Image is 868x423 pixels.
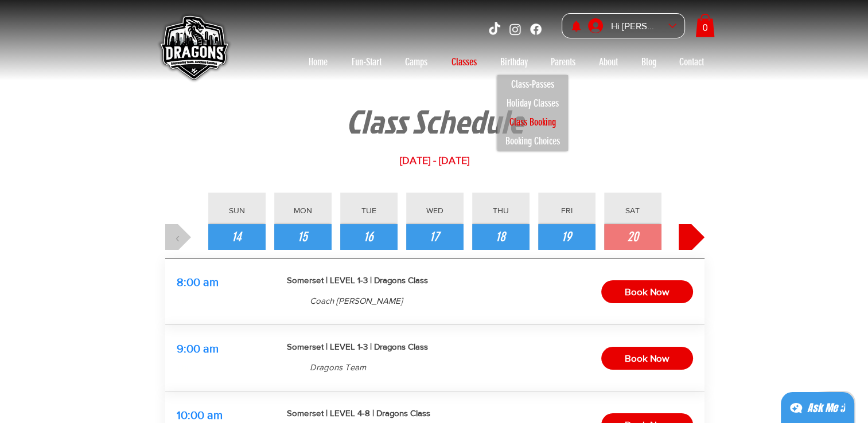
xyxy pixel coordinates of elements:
[607,17,664,35] div: [PERSON_NAME]
[493,206,509,215] span: THU
[625,350,669,367] span: Book Now
[487,22,543,37] ul: Social Bar
[500,132,565,151] p: Booking Choices
[630,53,668,71] a: Blog
[346,53,387,71] p: Fun-Start
[593,53,624,71] p: About
[545,53,581,71] p: Parents
[695,14,715,37] a: Cart with 0 items
[584,14,684,38] div: Yulong Liu account
[439,53,489,71] a: Classes
[497,75,568,94] a: Class-Passes
[674,53,710,71] p: Contact
[177,409,223,421] span: 10:00 am
[287,275,428,285] span: Somerset | LEVEL 1-3 | Dragons Class
[176,228,180,247] span: ‹
[539,53,587,71] a: Parents
[466,296,534,306] span: 4 spots available
[489,53,539,71] a: Birthday
[399,53,433,71] p: Camps
[294,206,312,215] span: MON
[807,400,845,416] div: Ask Me ;)
[177,296,189,306] span: 1 hr
[562,228,571,247] span: 19
[504,113,561,132] p: Class Booking
[340,53,394,71] a: Fun-Start
[274,224,332,250] button: Monday, 15 September 2025
[446,53,482,71] p: Classes
[153,9,233,89] img: Skate Dragons logo with the slogan 'Empowering Youth, Enriching Families' in Singapore.
[679,224,704,250] button: ›
[501,94,564,113] p: Holiday Classes
[466,363,534,373] span: 6 spots available
[601,280,693,303] button: Book Now, Somerset | LEVEL 1-3 | Dragons Class, 8:00 am, 4 spots available, Coach Josh, 1 hr
[506,75,559,94] p: Class-Passes
[297,53,340,71] a: Home
[400,155,469,166] span: [DATE] - [DATE]
[426,206,443,215] span: WED
[627,228,639,247] span: 20
[361,206,376,215] span: TUE
[561,206,573,215] span: FRI
[394,53,439,71] a: Camps
[229,206,245,215] span: SUN
[177,276,219,288] span: 8:00 am
[364,228,373,247] span: 16
[406,224,464,250] button: Wednesday, 17 September 2025
[340,224,398,250] button: Tuesday, 16 September 2025
[636,53,662,71] p: Blog
[689,228,694,247] span: ›
[232,228,242,247] span: 14
[587,53,630,71] a: About
[496,228,505,247] span: 18
[165,224,191,250] button: ‹
[538,224,595,250] button: Friday, 19 September 2025
[287,342,428,351] span: Somerset | LEVEL 1-3 | Dragons Class
[625,283,669,301] span: Book Now
[346,97,523,144] span: Class Schedule
[287,408,430,418] span: Somerset | LEVEL 4-8 | Dragons Class
[604,224,661,250] button: Saturday, 20 September 2025
[177,342,219,355] span: 9:00 am
[497,94,568,113] a: Holiday Classes
[601,347,693,370] button: Book Now, Somerset | LEVEL 1-3 | Dragons Class, 9:00 am, 6 spots available, Dragons Team, 1 hr
[570,20,582,32] a: Notifications
[303,53,333,71] p: Home
[495,53,534,71] p: Birthday
[497,132,568,151] a: Booking Choices
[310,296,403,305] span: Coach [PERSON_NAME]
[177,363,189,373] span: 1 hr
[310,362,366,372] span: Dragons Team
[702,22,707,33] text: 0
[430,228,439,247] span: 17
[208,224,266,250] button: Sunday, 14 September 2025
[668,53,716,71] a: Contact
[298,228,308,247] span: 15
[625,206,640,215] span: SAT
[497,113,568,132] a: Class Booking
[297,53,716,71] nav: Site
[472,224,530,250] button: Thursday, 18 September 2025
